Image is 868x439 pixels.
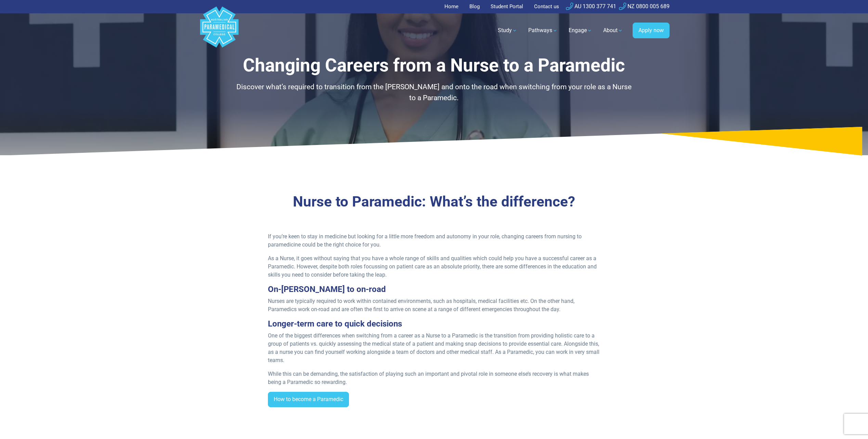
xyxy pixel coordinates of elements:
[268,370,600,386] p: While this can be demanding, the satisfaction of playing such an important and pivotal role in so...
[268,319,402,329] strong: Longer-term care to quick decisions
[234,55,634,76] h1: Changing Careers from a Nurse to a Paramedic
[599,21,627,40] a: About
[268,284,386,294] strong: On-[PERSON_NAME] to on-road
[268,254,600,279] p: As a Nurse, it goes without saying that you have a whole range of skills and qualities which coul...
[268,332,600,364] p: One of the biggest differences when switching from a career as a Nurse to a Paramedic is the tran...
[494,21,521,40] a: Study
[268,233,582,248] span: If you’re keen to stay in medicine but looking for a little more freedom and autonomy in your rol...
[524,21,562,40] a: Pathways
[236,83,632,102] span: Discover what’s required to transition from the [PERSON_NAME] and onto the road when switching fr...
[268,297,600,314] p: Nurses are typically required to work within contained environments, such as hospitals, medical f...
[633,23,670,38] a: Apply now
[566,3,616,10] a: AU 1300 377 741
[619,3,670,10] a: NZ 0800 005 689
[199,13,240,48] a: Australian Paramedical College
[268,392,349,408] a: How to become a Paramedic
[565,21,596,40] a: Engage
[234,193,634,211] h3: Nurse to Paramedic: What’s the difference?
